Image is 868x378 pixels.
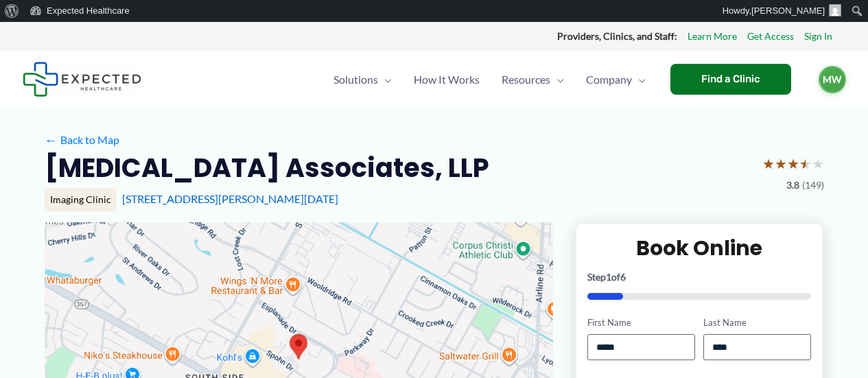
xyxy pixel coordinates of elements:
[322,56,403,104] a: SolutionsMenu Toggle
[787,151,799,176] span: ★
[812,151,824,176] span: ★
[762,151,775,176] span: ★
[587,316,695,329] label: First Name
[620,271,626,283] span: 6
[550,56,564,104] span: Menu Toggle
[502,56,550,104] span: Resources
[819,66,846,93] a: MW
[23,62,141,97] img: Expected Healthcare Logo - side, dark font, small
[414,56,480,104] span: How It Works
[491,56,575,104] a: ResourcesMenu Toggle
[45,130,119,150] a: ←Back to Map
[45,133,58,146] span: ←
[587,272,812,282] p: Step of
[799,151,812,176] span: ★
[587,235,812,261] h2: Book Online
[632,56,646,104] span: Menu Toggle
[802,176,824,194] span: (149)
[804,27,832,45] a: Sign In
[586,56,632,104] span: Company
[122,192,338,205] a: [STREET_ADDRESS][PERSON_NAME][DATE]
[378,56,392,104] span: Menu Toggle
[557,30,677,42] strong: Providers, Clinics, and Staff:
[670,64,791,95] a: Find a Clinic
[606,271,611,283] span: 1
[775,151,787,176] span: ★
[575,56,657,104] a: CompanyMenu Toggle
[786,176,799,194] span: 3.8
[333,56,378,104] span: Solutions
[747,27,794,45] a: Get Access
[703,316,811,329] label: Last Name
[322,56,657,104] nav: Primary Site Navigation
[45,188,117,211] div: Imaging Clinic
[45,151,489,185] h2: [MEDICAL_DATA] Associates, LLP
[403,56,491,104] a: How It Works
[751,5,825,16] span: [PERSON_NAME]
[688,27,737,45] a: Learn More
